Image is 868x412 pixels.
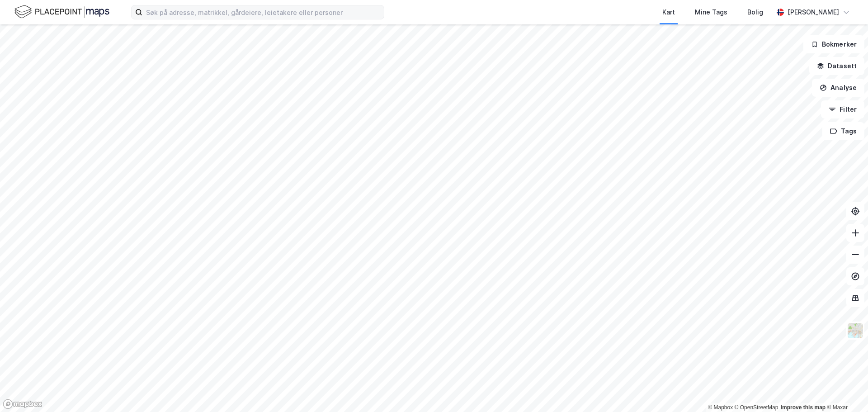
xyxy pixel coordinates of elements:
a: Mapbox [708,404,733,411]
button: Tags [822,122,864,140]
button: Datasett [809,57,864,75]
div: Bolig [747,7,763,18]
div: [PERSON_NAME] [788,7,839,18]
div: Kontrollprogram for chat [823,369,868,412]
img: logo.f888ab2527a4732fd821a326f86c7f29.svg [14,4,109,20]
button: Filter [821,100,864,118]
button: Analyse [812,79,864,97]
input: Søk på adresse, matrikkel, gårdeiere, leietakere eller personer [142,5,384,19]
iframe: Chat Widget [823,369,868,412]
img: Z [847,322,864,339]
button: Bokmerker [803,35,864,53]
div: Mine Tags [695,7,727,18]
a: Mapbox homepage [3,399,42,409]
a: OpenStreetMap [735,404,778,411]
a: Improve this map [781,404,826,411]
div: Kart [662,7,675,18]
